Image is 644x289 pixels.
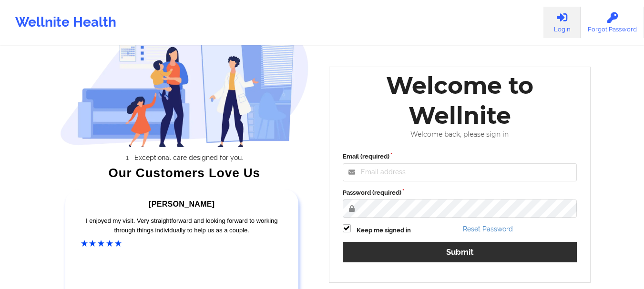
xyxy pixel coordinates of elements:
span: [PERSON_NAME] [149,200,215,208]
label: Email (required) [343,152,577,161]
label: Password (required) [343,188,577,198]
label: Keep me signed in [357,226,411,235]
a: Reset Password [463,225,513,233]
a: Forgot Password [581,7,644,38]
input: Email address [343,163,577,181]
a: Login [543,7,581,38]
div: Welcome back, please sign in [336,130,584,139]
img: wellnite-auth-hero_200.c722682e.png [60,12,309,147]
div: Welcome to Wellnite [336,70,584,130]
li: Exceptional care designed for you. [69,154,309,161]
div: Our Customers Love Us [60,168,309,178]
div: I enjoyed my visit. Very straightforward and looking forward to working through things individual... [81,216,283,235]
button: Submit [343,242,577,262]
